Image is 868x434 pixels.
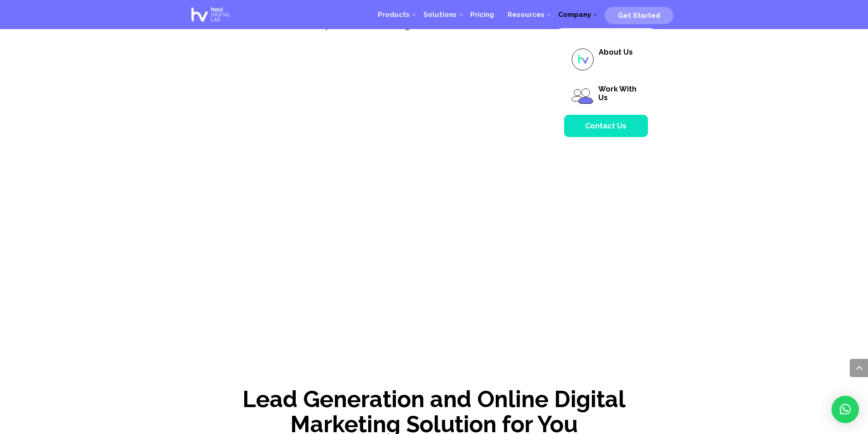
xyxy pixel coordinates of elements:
[605,8,673,21] a: Get Started
[564,115,648,137] a: Contact Us
[470,10,494,19] span: Pricing
[416,1,463,28] a: Solutions
[378,10,410,19] span: Products
[599,48,633,56] span: About Us
[423,10,457,19] span: Solutions
[551,1,598,28] a: Company
[564,41,648,78] a: About Us
[463,1,501,28] a: Pricing
[564,78,648,115] a: Work With Us
[508,10,544,19] span: Resources
[501,1,551,28] a: Resources
[585,122,627,130] span: Contact Us
[371,1,416,28] a: Products
[598,85,637,102] span: Work With Us
[188,55,680,332] iframe: Digital Marketing Services Platform
[558,10,591,19] span: Company
[618,11,660,20] span: Get Started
